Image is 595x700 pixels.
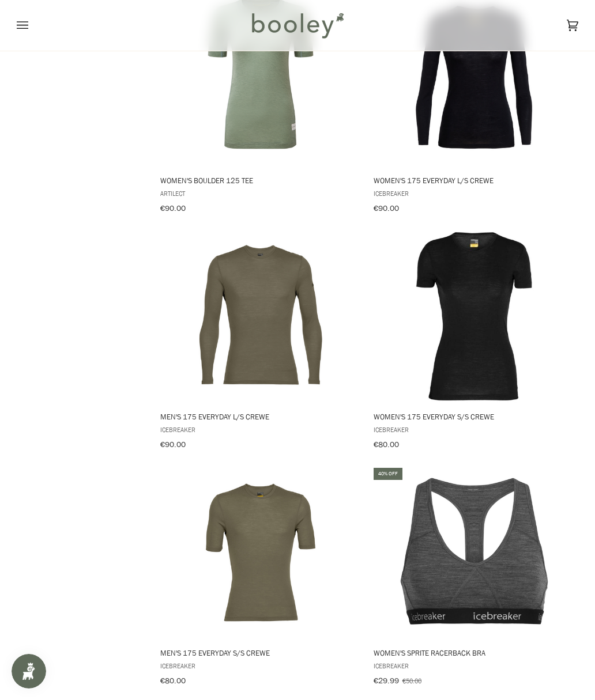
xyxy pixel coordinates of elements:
[374,175,575,186] span: Women's 175 Everyday L/S Crewe
[160,188,361,198] span: Artilect
[160,425,361,434] span: Icebreaker
[374,439,399,450] span: €80.00
[12,654,46,688] iframe: Button to open loyalty program pop-up
[160,675,186,686] span: €80.00
[159,230,363,453] a: Men's 175 Everyday L/S Crewe
[374,188,575,198] span: Icebreaker
[174,230,347,403] img: Icebreaker Men's 175 Everyday L/S Crewe Loden - Booley Galway
[374,648,575,658] span: Women's Sprite Racerback Bra
[160,411,361,422] span: Men's 175 Everyday L/S Crewe
[372,230,577,453] a: Women's 175 Everyday S/S Crewe
[374,675,399,686] span: €29.99
[160,648,361,658] span: Men's 175 Everyday S/S Crewe
[387,466,560,639] img: Icebreaker Women's Sprite Racerback Bra Gritstone Heather / Black - Booley Galway
[374,661,575,671] span: Icebreaker
[174,466,347,639] img: Icebreaker Men's 175 Everyday S/S Crewe Loden - Booley Galway
[160,175,361,186] span: Women's Boulder 125 Tee
[374,468,402,480] div: 40% off
[374,411,575,422] span: Women's 175 Everyday S/S Crewe
[160,661,361,671] span: Icebreaker
[387,230,560,403] img: Icebreaker Women's 175 Everyday S/S Crewe Black - Booley Galway
[159,466,363,690] a: Men's 175 Everyday S/S Crewe
[374,425,575,434] span: Icebreaker
[402,676,421,686] span: €50.00
[247,9,348,42] img: Booley
[160,439,186,450] span: €90.00
[372,466,577,690] a: Women's Sprite Racerback Bra
[374,203,399,214] span: €90.00
[160,203,186,214] span: €90.00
